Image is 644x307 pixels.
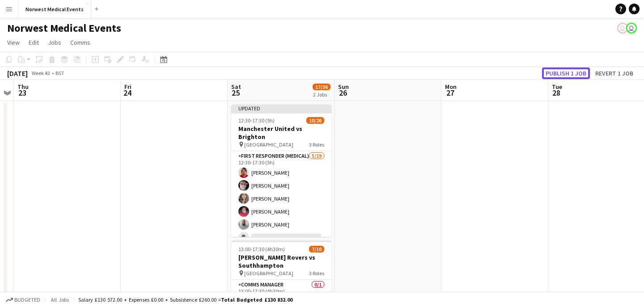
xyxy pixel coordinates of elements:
span: 17/36 [313,84,330,90]
h3: [PERSON_NAME] Rovers vs Southhampton [231,253,331,269]
div: Salary £130 572.00 + Expenses £0.00 + Subsistence £260.00 = [78,296,292,303]
span: Comms [70,38,90,46]
button: Publish 1 job [542,67,590,79]
button: Budgeted [4,295,42,305]
button: Norwest Medical Events [18,0,91,18]
app-user-avatar: Rory Murphy [617,23,628,34]
span: 24 [123,88,131,98]
div: BST [55,70,64,76]
span: 26 [337,88,349,98]
a: Edit [25,37,42,48]
span: 28 [551,88,562,98]
span: Jobs [48,38,61,46]
span: Week 43 [30,70,52,76]
div: [DATE] [7,69,28,78]
span: Fri [124,83,131,91]
span: 23 [16,88,29,98]
span: Mon [445,83,457,91]
span: [GEOGRAPHIC_DATA] [244,141,293,148]
a: Comms [67,37,94,48]
h3: Manchester United vs Brighton [231,125,331,141]
span: 27 [444,88,457,98]
span: Sat [231,83,241,91]
app-job-card: Updated12:30-17:30 (5h)10/26Manchester United vs Brighton [GEOGRAPHIC_DATA]3 RolesFirst Responder... [231,105,331,237]
span: 12:30-17:30 (5h) [238,117,275,124]
h1: Norwest Medical Events [7,21,121,35]
span: 25 [230,88,241,98]
button: Revert 1 job [592,67,637,79]
span: Tue [552,83,562,91]
span: Edit [29,38,39,46]
span: 13:00-17:30 (4h30m) [238,246,285,252]
span: All jobs [49,296,71,303]
span: 3 Roles [309,270,324,277]
span: 7/10 [309,246,324,252]
span: 10/26 [306,117,324,124]
app-user-avatar: Rory Murphy [626,23,637,34]
span: Total Budgeted £130 832.00 [221,296,292,303]
div: Updated [231,105,331,112]
span: [GEOGRAPHIC_DATA] [244,270,293,277]
span: 3 Roles [309,141,324,148]
span: Thu [17,83,29,91]
a: Jobs [44,37,65,48]
span: Sun [338,83,349,91]
span: Budgeted [14,297,40,303]
span: View [7,38,20,46]
div: 2 Jobs [313,91,330,98]
a: View [4,37,23,48]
